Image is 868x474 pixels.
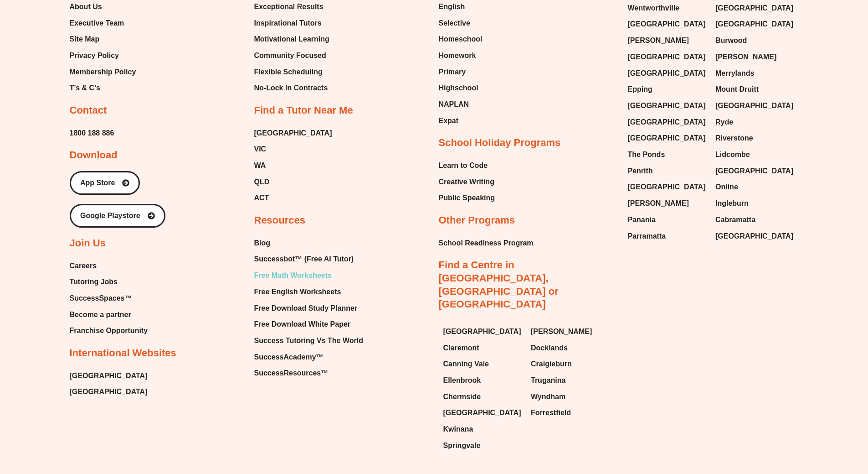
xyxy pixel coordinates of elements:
h2: Other Programs [439,214,515,227]
span: Wyndham [531,390,565,404]
a: Lidcombe [715,148,794,161]
a: Community Focused [254,49,332,63]
h2: Find a Tutor Near Me [254,104,353,117]
span: Inspirational Tutors [254,16,322,30]
a: [PERSON_NAME] [531,325,610,339]
a: School Readiness Program [439,236,534,250]
span: Tutoring Jobs [70,275,118,289]
a: [PERSON_NAME] [628,197,707,210]
span: [GEOGRAPHIC_DATA] [443,406,521,420]
a: Wyndham [531,390,610,404]
span: NAPLAN [439,98,469,111]
a: Executive Team [70,16,136,30]
span: Parramatta [628,229,666,243]
span: Epping [628,83,652,96]
a: Craigieburn [531,357,610,371]
span: Flexible Scheduling [254,65,323,79]
span: Chermside [443,390,481,404]
a: Kwinana [443,422,522,436]
iframe: Chat Widget [716,371,868,474]
a: [GEOGRAPHIC_DATA] [715,229,794,243]
a: [GEOGRAPHIC_DATA] [443,406,522,420]
a: VIC [254,142,332,156]
h2: Resources [254,214,306,227]
span: WA [254,159,266,172]
a: Truganina [531,374,610,387]
span: Lidcombe [715,148,750,161]
span: Truganina [531,374,565,387]
a: [GEOGRAPHIC_DATA] [715,164,794,178]
a: Free Download White Paper [254,318,363,331]
span: [GEOGRAPHIC_DATA] [628,115,706,129]
a: Site Map [70,32,136,46]
span: Successbot™ (Free AI Tutor) [254,252,354,266]
span: [GEOGRAPHIC_DATA] [628,99,706,113]
span: Penrith [628,164,653,178]
a: [GEOGRAPHIC_DATA] [70,369,148,383]
a: Merrylands [715,67,794,80]
span: Highschool [439,81,478,95]
span: T’s & C’s [70,81,100,95]
a: Expat [439,114,483,128]
a: Panania [628,213,707,227]
span: Free Math Worksheets [254,269,332,282]
a: Parramatta [628,229,707,243]
a: [GEOGRAPHIC_DATA] [628,180,707,194]
span: SuccessAcademy™ [254,350,324,364]
a: Forrestfield [531,406,610,420]
a: [PERSON_NAME] [628,34,707,47]
a: [GEOGRAPHIC_DATA] [70,385,148,399]
span: [GEOGRAPHIC_DATA] [715,164,793,178]
a: Free Download Study Planner [254,302,363,315]
span: Panania [628,213,656,227]
span: SuccessSpaces™ [70,292,132,305]
a: Success Tutoring Vs The World [254,334,363,348]
span: Free English Worksheets [254,285,341,299]
span: No-Lock In Contracts [254,81,328,95]
a: Claremont [443,341,522,355]
span: Ingleburn [715,197,749,210]
span: [GEOGRAPHIC_DATA] [628,180,706,194]
span: Privacy Policy [70,49,119,63]
span: Selective [439,16,470,30]
span: VIC [254,142,267,156]
span: Wentworthville [628,1,680,15]
a: Google Playstore [70,204,165,228]
span: [GEOGRAPHIC_DATA] [628,50,706,64]
a: Become a partner [70,308,148,322]
span: [GEOGRAPHIC_DATA] [715,229,793,243]
a: [GEOGRAPHIC_DATA] [628,17,707,31]
a: Chermside [443,390,522,404]
span: Kwinana [443,422,473,436]
a: [GEOGRAPHIC_DATA] [254,126,332,140]
span: [PERSON_NAME] [715,50,776,64]
span: Expat [439,114,459,128]
span: Merrylands [715,67,754,80]
a: WA [254,159,332,172]
a: [GEOGRAPHIC_DATA] [628,99,707,113]
a: T’s & C’s [70,81,136,95]
a: [PERSON_NAME] [715,50,794,64]
span: [PERSON_NAME] [628,34,689,47]
span: App Store [80,179,115,187]
span: Docklands [531,341,568,355]
h2: Contact [70,104,107,117]
span: [GEOGRAPHIC_DATA] [628,67,706,80]
h2: International Websites [70,347,176,360]
a: Selective [439,16,483,30]
a: [GEOGRAPHIC_DATA] [628,131,707,145]
a: Learn to Code [439,159,495,172]
a: Membership Policy [70,65,136,79]
a: Public Speaking [439,191,495,205]
span: QLD [254,175,270,189]
a: Successbot™ (Free AI Tutor) [254,252,363,266]
a: Flexible Scheduling [254,65,332,79]
a: Epping [628,83,707,96]
a: 1800 188 886 [70,126,114,140]
span: Learn to Code [439,159,488,172]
